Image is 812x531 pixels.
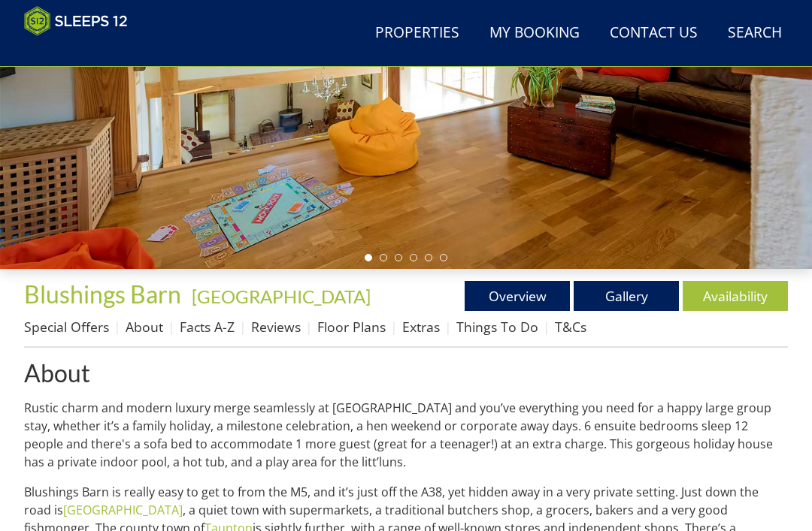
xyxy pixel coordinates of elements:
[24,318,109,336] a: Special Offers
[251,318,301,336] a: Reviews
[317,318,386,336] a: Floor Plans
[465,281,570,311] a: Overview
[456,318,538,336] a: Things To Do
[369,17,465,50] a: Properties
[402,318,440,336] a: Extras
[24,360,788,386] a: About
[17,45,174,58] iframe: Customer reviews powered by Trustpilot
[126,318,163,336] a: About
[24,279,181,309] span: Blushings Barn
[24,399,788,471] p: Rustic charm and modern luxury merge seamlessly at [GEOGRAPHIC_DATA] and you’ve everything you ne...
[24,279,186,309] a: Blushings Barn
[63,502,183,518] a: [GEOGRAPHIC_DATA]
[483,17,586,50] a: My Booking
[24,6,128,36] img: Sleeps 12
[192,285,371,307] a: [GEOGRAPHIC_DATA]
[604,17,704,50] a: Contact Us
[180,318,235,336] a: Facts A-Z
[186,285,371,307] span: -
[555,318,586,336] a: T&Cs
[574,281,679,311] a: Gallery
[683,281,788,311] a: Availability
[722,17,788,50] a: Search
